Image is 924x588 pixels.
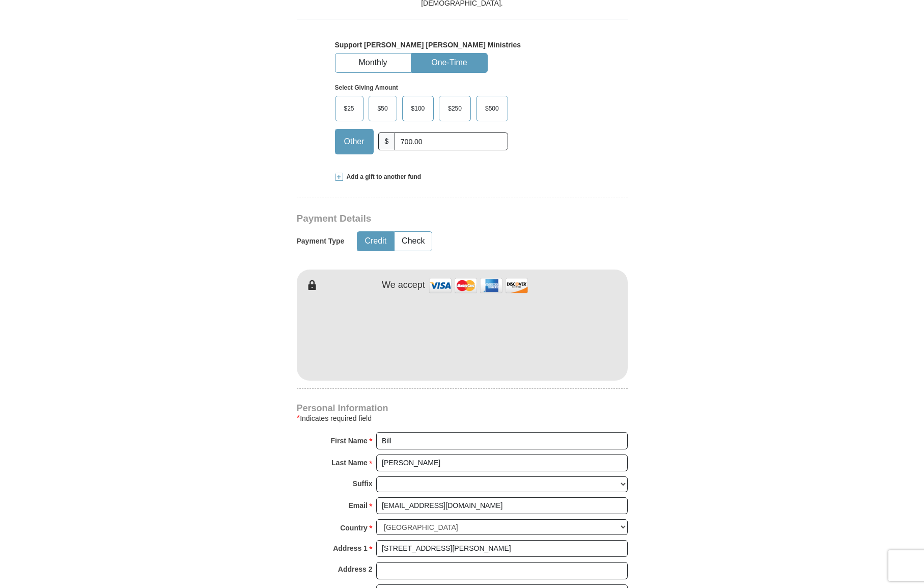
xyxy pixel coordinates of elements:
[339,101,359,116] span: $25
[335,54,411,72] button: Monthly
[382,280,425,291] h4: We accept
[331,456,368,470] strong: Last Name
[395,232,432,251] button: Check
[297,412,628,424] div: Indicates required field
[339,134,370,149] span: Other
[395,132,508,150] input: Other Amount
[480,101,504,116] span: $500
[297,237,345,246] h5: Payment Type
[349,498,368,513] strong: Email
[335,84,398,91] strong: Select Giving Amount
[340,521,368,535] strong: Country
[412,54,487,72] button: One-Time
[373,101,393,116] span: $50
[331,434,368,448] strong: First Name
[338,562,373,576] strong: Address 2
[378,132,396,150] span: $
[353,476,373,491] strong: Suffix
[297,404,628,412] h4: Personal Information
[297,213,556,225] h3: Payment Details
[333,541,368,555] strong: Address 1
[443,101,467,116] span: $250
[343,173,422,181] span: Add a gift to another fund
[428,275,529,297] img: credit cards accepted
[357,232,394,251] button: Credit
[406,101,430,116] span: $100
[335,41,590,49] h5: Support [PERSON_NAME] [PERSON_NAME] Ministries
